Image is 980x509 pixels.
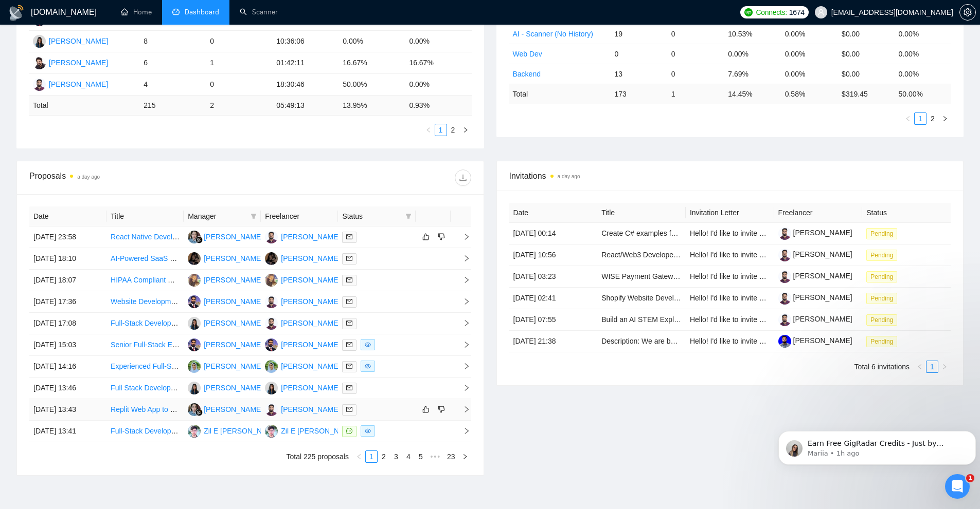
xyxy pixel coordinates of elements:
[106,356,184,378] td: Experienced Full-Stack Developer Needed to Finalize a vibe-coded MVP - Bug Fixes & Final Integration
[927,113,938,124] a: 2
[251,213,257,219] span: filter
[29,227,106,248] td: [DATE] 23:58
[774,203,863,223] th: Freelancer
[941,364,948,370] span: right
[597,266,686,288] td: WISE Payment Gateway Integration
[462,454,468,460] span: right
[185,8,219,16] span: Dashboard
[390,450,402,463] li: 3
[415,451,426,462] a: 5
[188,252,201,265] img: HS
[33,36,108,45] a: KS[PERSON_NAME]
[188,211,246,222] span: Manager
[265,340,340,348] a: AA[PERSON_NAME]
[667,44,724,64] td: 0
[403,209,414,224] span: filter
[866,294,901,302] a: Pending
[29,356,106,378] td: [DATE] 14:16
[77,174,100,180] time: a day ago
[866,229,901,237] a: Pending
[106,313,184,334] td: Full-Stack Developer for Smart Sports Platform (NextWave – FasTicket Expansion Phase)
[902,112,914,125] button: left
[405,52,471,74] td: 16.67%
[781,64,838,84] td: 0.00%
[265,425,278,438] img: ZE
[866,337,901,345] a: Pending
[281,382,340,393] div: [PERSON_NAME]
[509,288,598,309] td: [DATE] 02:41
[415,450,427,463] li: 5
[838,84,894,104] td: $ 319.45
[597,244,686,266] td: React/Web3 Developer to complete DEX Project
[188,360,201,373] img: MR
[902,112,914,125] li: Previous Page
[272,52,338,74] td: 01:42:11
[338,74,405,96] td: 50.00%
[106,206,184,227] th: Title
[455,169,471,186] button: download
[346,406,352,412] span: mail
[111,405,305,413] a: Replit Web App to React Native iOS & Play Store mobile app
[405,213,412,219] span: filter
[265,318,340,327] a: HA[PERSON_NAME]
[438,405,445,413] span: dislike
[509,223,598,244] td: [DATE] 00:14
[455,298,470,305] span: right
[405,31,471,52] td: 0.00%
[172,8,180,15] span: dashboard
[435,124,447,136] a: 1
[959,8,976,16] a: setting
[346,255,352,261] span: mail
[106,248,184,270] td: AI-Powered SaaS Proof of Concept (Restaurant Tech)
[667,24,724,44] td: 0
[265,382,278,394] img: KS
[33,40,189,49] p: Message from Mariia, sent 1h ago
[509,309,598,331] td: [DATE] 07:55
[601,315,869,324] a: Build an AI STEM Explainer: black-board handwriting + synced voice, solver-verified
[4,22,202,55] div: message notification from Mariia, 1h ago. Earn Free GigRadar Credits - Just by Sharing Your Story...
[724,64,780,84] td: 7.69%
[265,405,340,413] a: HA[PERSON_NAME]
[338,96,405,116] td: 13.95 %
[346,234,352,240] span: mail
[265,362,340,370] a: MR[PERSON_NAME]
[188,403,201,416] img: SL
[959,4,976,21] button: setting
[778,292,791,305] img: c1gOIuaxbdEgvTUI4v_TLGoCZ0GgmL6BobwtTUyCxEurQu4XZ3fxwxUw_l6JZLPSxF
[455,341,470,348] span: right
[420,231,432,243] button: like
[774,409,980,481] iframe: Intercom notifications message
[106,291,184,313] td: Website Development Needed
[405,96,471,116] td: 0.93 %
[601,229,822,237] a: Create C# examples for new open-source web application framework
[265,338,278,351] img: AA
[895,84,951,104] td: 50.00 %
[781,84,838,104] td: 0.58 %
[111,276,256,284] a: HIPAA Compliant Website Developer Needed
[8,5,25,21] img: logo
[817,9,825,16] span: user
[960,8,975,16] span: setting
[240,8,278,16] a: searchScanner
[447,124,459,136] li: 2
[778,315,852,323] a: [PERSON_NAME]
[272,74,338,96] td: 18:30:46
[610,84,667,104] td: 173
[204,274,263,286] div: [PERSON_NAME]
[838,24,894,44] td: $0.00
[914,112,926,125] li: 1
[204,317,263,329] div: [PERSON_NAME]
[106,334,184,356] td: Senior Full-Stack Engineer (Next.js + TypeScript) - Remote
[601,272,717,280] a: WISE Payment Gateway Integration
[281,296,340,307] div: [PERSON_NAME]
[939,112,951,125] li: Next Page
[265,317,278,330] img: HA
[509,203,598,223] th: Date
[265,275,340,284] a: M[PERSON_NAME]
[756,7,787,18] span: Connects:
[895,64,951,84] td: 0.00%
[939,112,951,125] button: right
[420,403,432,416] button: like
[346,277,352,283] span: mail
[106,270,184,291] td: HIPAA Compliant Website Developer Needed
